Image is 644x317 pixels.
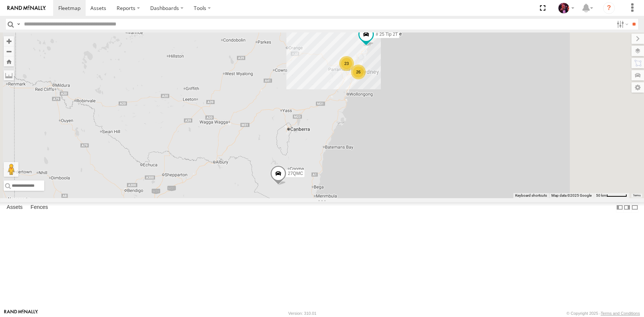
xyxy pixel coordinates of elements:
div: 23 [339,56,354,71]
label: Assets [3,202,26,213]
div: Jordan Commisso [555,3,577,14]
a: Visit our Website [4,310,38,317]
label: Measure [4,70,14,80]
label: Dock Summary Table to the Right [623,202,631,213]
span: 27QMC [287,171,303,176]
label: Map Settings [631,82,644,93]
a: Terms and Conditions [601,311,640,316]
label: Fences [27,202,52,213]
button: Map Scale: 50 km per 52 pixels [594,193,629,198]
img: rand-logo.svg [7,6,46,11]
span: 50 km [596,193,606,197]
button: Drag Pegman onto the map to open Street View [4,162,18,177]
label: Dock Summary Table to the Left [616,202,623,213]
label: Search Filter Options [614,19,630,30]
span: Map data ©2025 Google [551,193,592,197]
div: 26 [351,65,366,79]
button: Keyboard shortcuts [515,193,547,198]
button: Zoom out [4,46,14,56]
span: # 25 Tip 2T [376,31,398,37]
a: Terms (opens in new tab) [633,194,641,197]
button: Zoom Home [4,56,14,66]
div: © Copyright 2025 - [566,311,640,316]
label: Search Query [16,19,21,30]
label: Hide Summary Table [631,202,638,213]
i: ? [603,2,615,14]
div: Version: 310.01 [288,311,316,316]
button: Zoom in [4,36,14,46]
